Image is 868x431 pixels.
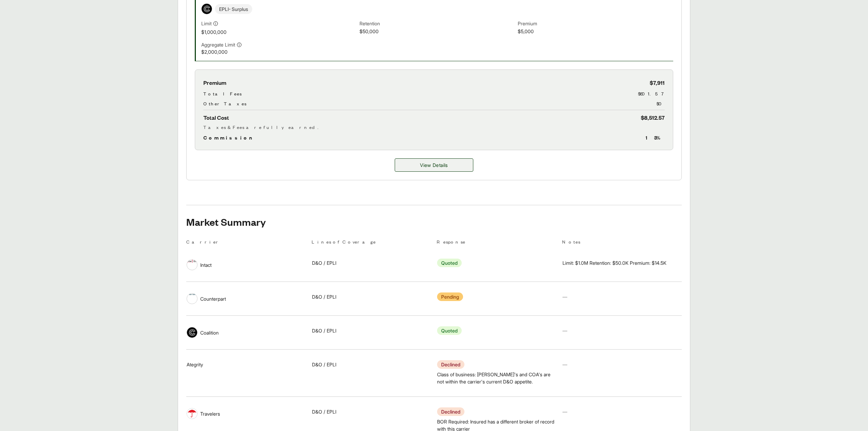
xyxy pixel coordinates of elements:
[638,90,665,97] span: $601.57
[203,113,229,122] span: Total Cost
[312,259,336,266] span: D&O / EPLI
[437,371,556,385] span: Class of business: [PERSON_NAME]'s and COA's are not within the carrier's current D&O appetite.
[202,4,212,14] img: Coalition
[518,28,673,36] span: $5,000
[186,238,306,248] th: Carrier
[395,158,473,172] button: View Details
[437,360,464,369] span: Declined
[201,20,212,27] span: Limit
[200,295,226,302] span: Counterpart
[201,28,357,36] span: $1,000,000
[201,48,357,55] span: $2,000,000
[187,260,197,263] img: Intact logo
[201,41,235,48] span: Aggregate Limit
[186,216,682,227] h2: Market Summary
[437,238,557,248] th: Response
[650,78,665,87] span: $7,911
[200,410,220,417] span: Travelers
[562,294,567,300] span: —
[437,407,464,416] span: Declined
[646,133,665,142] span: 13 %
[641,113,665,122] span: $8,512.57
[312,408,336,415] span: D&O / EPLI
[360,20,515,28] span: Retention
[656,100,665,107] span: $0
[203,90,242,97] span: Total Fees
[200,261,212,269] span: Intact
[437,292,463,301] span: Pending
[437,326,462,335] span: Quoted
[203,123,665,131] div: Taxes & Fees are fully earned.
[312,293,336,300] span: D&O / EPLI
[562,362,567,367] span: —
[187,327,197,338] img: Coalition logo
[200,329,219,336] span: Coalition
[562,328,567,334] span: —
[203,78,226,87] span: Premium
[562,409,567,415] span: —
[187,361,203,368] span: Ategrity
[562,238,682,248] th: Notes
[203,100,246,107] span: Other Taxes
[187,293,197,296] img: Counterpart logo
[312,238,432,248] th: Lines of Coverage
[312,327,336,334] span: D&O / EPLI
[187,408,197,419] img: Travelers logo
[420,161,448,169] span: View Details
[437,259,462,267] span: Quoted
[395,158,473,172] a: Coalition (Incumbent) details
[360,28,515,36] span: $50,000
[518,20,673,28] span: Premium
[203,133,255,142] span: Commission
[562,259,666,266] span: Limit: $1.0M Retention: $50.0K Premium: $14.5K
[312,361,336,368] span: D&O / EPLI
[215,4,252,14] span: EPLI - Surplus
